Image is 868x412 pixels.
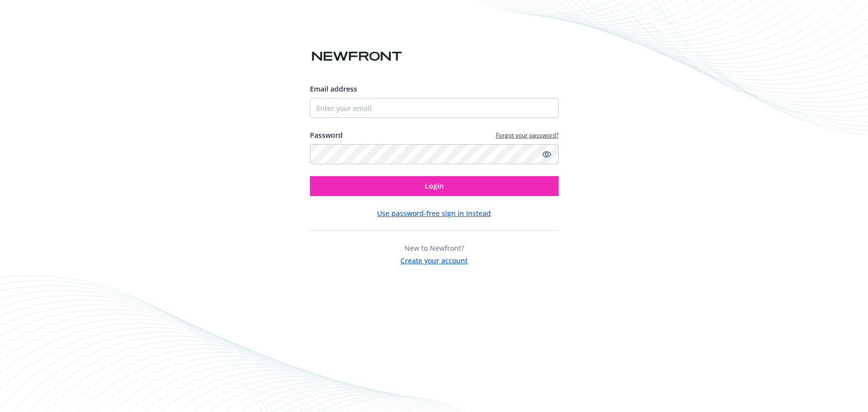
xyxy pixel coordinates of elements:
[377,208,491,218] button: Use password-free sign in instead
[496,131,559,139] a: Forgot your password?
[400,253,468,266] button: Create your account
[310,98,559,118] input: Enter your email
[541,148,553,160] a: Show password
[310,84,357,94] span: Email address
[310,130,343,140] label: Password
[310,176,559,196] button: Login
[425,181,444,191] span: Login
[404,243,464,253] span: New to Newfront?
[310,48,404,65] img: Newfront logo
[310,144,559,164] input: Enter your password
